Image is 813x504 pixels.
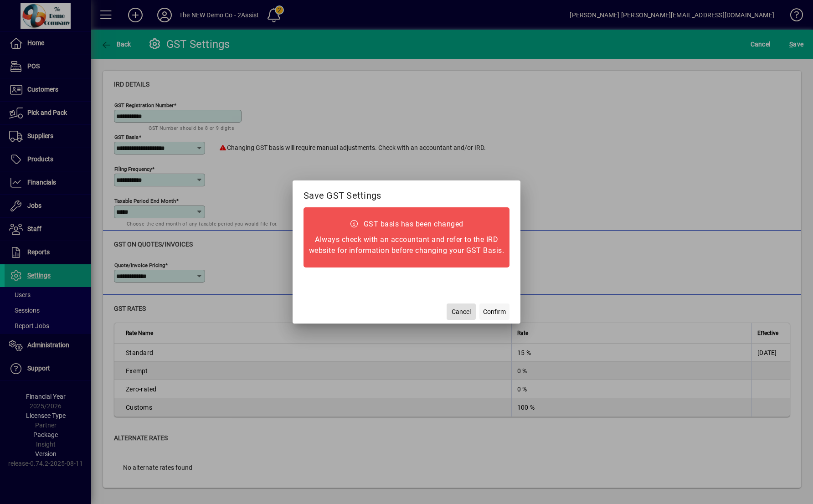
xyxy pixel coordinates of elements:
span: Cancel [452,307,471,317]
span: GST basis has been changed [364,220,463,228]
button: Confirm [479,303,509,320]
div: Always check with an accountant and refer to the IRD website for information before changing your... [308,234,505,256]
span: Confirm [483,307,506,317]
button: Cancel [447,303,476,320]
h2: Save GST Settings [293,180,520,207]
